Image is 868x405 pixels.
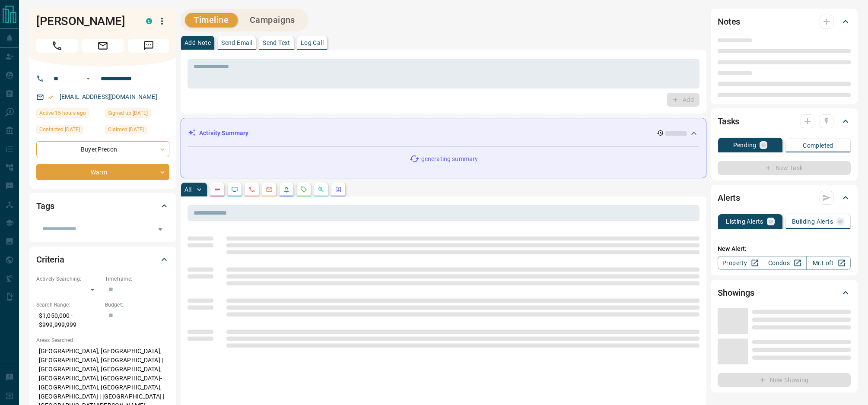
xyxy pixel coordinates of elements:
[184,40,211,46] p: Add Note
[214,186,221,193] svg: Notes
[184,187,191,193] p: All
[199,129,248,138] p: Activity Summary
[263,40,290,46] p: Send Text
[48,94,54,100] svg: Email Verified
[718,282,851,303] div: Showings
[718,11,851,32] div: Notes
[221,40,252,46] p: Send Email
[36,125,101,137] div: Thu Jan 09 2025
[36,14,133,28] h1: [PERSON_NAME]
[105,125,169,137] div: Wed Jun 05 2024
[241,13,304,27] button: Campaigns
[36,301,101,309] p: Search Range:
[300,186,307,193] svg: Requests
[718,187,851,208] div: Alerts
[36,196,169,216] div: Tags
[335,186,342,193] svg: Agent Actions
[266,186,273,193] svg: Emails
[36,275,101,283] p: Actively Searching:
[718,244,851,253] p: New Alert:
[105,275,169,283] p: Timeframe:
[718,191,740,205] h2: Alerts
[83,73,93,84] button: Open
[36,39,78,53] span: Call
[248,186,255,193] svg: Calls
[231,186,238,193] svg: Lead Browsing Activity
[733,142,757,148] p: Pending
[146,18,152,24] div: condos.ca
[188,125,699,141] div: Activity Summary
[36,164,169,180] div: Warm
[128,39,169,53] span: Message
[36,309,101,332] p: $1,050,000 - $999,999,999
[792,218,833,225] p: Building Alerts
[36,253,64,266] h2: Criteria
[301,40,324,46] p: Log Call
[718,111,851,132] div: Tasks
[154,223,166,235] button: Open
[421,155,478,164] p: generating summary
[185,13,238,27] button: Timeline
[718,15,740,28] h2: Notes
[108,109,148,117] span: Signed up [DATE]
[36,108,101,120] div: Sun Aug 17 2025
[803,142,833,149] p: Completed
[82,39,124,53] span: Email
[283,186,290,193] svg: Listing Alerts
[718,256,762,270] a: Property
[105,108,169,120] div: Sat Jun 01 2024
[718,286,754,300] h2: Showings
[718,114,739,128] h2: Tasks
[36,141,169,157] div: Buyer , Precon
[762,256,806,270] a: Condos
[39,109,86,117] span: Active 15 hours ago
[36,199,54,213] h2: Tags
[39,125,80,134] span: Contacted [DATE]
[60,93,157,100] a: [EMAIL_ADDRESS][DOMAIN_NAME]
[36,249,169,270] div: Criteria
[36,336,169,344] p: Areas Searched:
[105,301,169,309] p: Budget:
[318,186,324,193] svg: Opportunities
[108,125,144,134] span: Claimed [DATE]
[806,256,851,270] a: Mr.Loft
[726,218,763,225] p: Listing Alerts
